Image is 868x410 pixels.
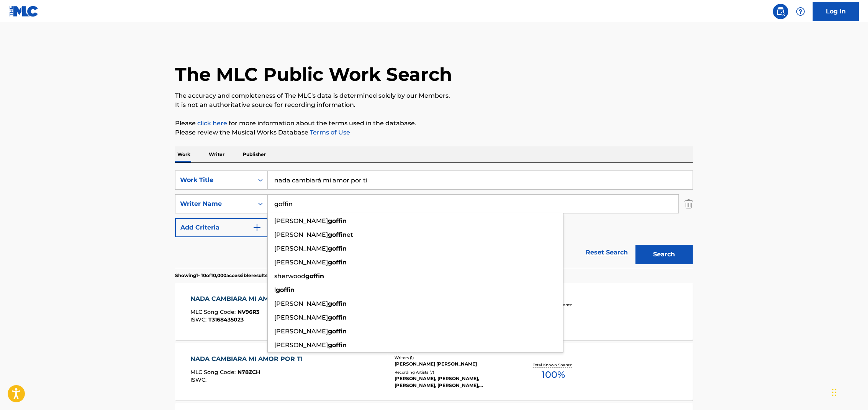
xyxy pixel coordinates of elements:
[191,316,209,323] span: ISWC :
[180,199,249,208] div: Writer Name
[328,217,347,225] strong: goffin
[542,368,565,382] span: 100 %
[274,300,328,307] span: [PERSON_NAME]
[175,171,693,268] form: Search Form
[274,328,328,335] span: [PERSON_NAME]
[191,376,209,383] span: ISWC :
[175,218,268,237] button: Add Criteria
[191,308,238,315] span: MLC Song Code :
[796,7,805,16] img: help
[197,120,227,127] a: click here
[274,217,328,225] span: [PERSON_NAME]
[635,245,693,264] button: Search
[274,231,328,238] span: [PERSON_NAME]
[238,369,260,376] span: N78ZCH
[175,100,693,110] p: It is not an authoritative source for recording information.
[274,314,328,321] span: [PERSON_NAME]
[274,272,305,280] span: sherwood
[328,245,347,252] strong: goffin
[328,259,347,266] strong: goffin
[685,194,693,213] img: Delete Criterion
[191,369,238,376] span: MLC Song Code :
[206,146,227,162] p: Writer
[175,91,693,100] p: The accuracy and completeness of The MLC's data is determined solely by our Members.
[328,328,347,335] strong: goffin
[209,316,244,323] span: T3168435023
[328,300,347,307] strong: goffin
[773,4,788,19] a: Public Search
[813,2,859,21] a: Log In
[582,244,632,261] a: Reset Search
[308,129,350,136] a: Terms of Use
[793,4,808,19] div: Help
[328,314,347,321] strong: goffin
[395,375,510,389] div: [PERSON_NAME], [PERSON_NAME], [PERSON_NAME], [PERSON_NAME], [PERSON_NAME]
[175,343,693,400] a: NADA CAMBIARA MI AMOR POR TIMLC Song Code:N78ZCHISWC:Writers (1)[PERSON_NAME] [PERSON_NAME]Record...
[328,341,347,349] strong: goffin
[191,294,307,303] div: NADA CAMBIARA MI AMOR POR TI
[241,146,268,162] p: Publisher
[252,223,262,232] img: 9d2ae6d4665cec9f34b9.svg
[175,128,693,137] p: Please review the Musical Works Database
[830,373,868,410] iframe: Chat Widget
[776,7,785,16] img: search
[9,6,39,17] img: MLC Logo
[533,362,574,368] p: Total Known Shares:
[274,286,276,294] span: l
[305,272,324,280] strong: goffin
[180,175,249,185] div: Work Title
[274,245,328,252] span: [PERSON_NAME]
[274,341,328,349] span: [PERSON_NAME]
[395,369,510,375] div: Recording Artists ( 7 )
[274,259,328,266] span: [PERSON_NAME]
[175,283,693,340] a: NADA CAMBIARA MI AMOR POR TIMLC Song Code:NV96R3ISWC:T3168435023Writers (1)[PERSON_NAME] [PERSON_...
[238,308,260,315] span: NV96R3
[175,146,193,162] p: Work
[276,286,295,294] strong: goffin
[395,361,510,367] div: [PERSON_NAME] [PERSON_NAME]
[395,355,510,361] div: Writers ( 1 )
[175,63,452,86] h1: The MLC Public Work Search
[832,381,837,404] div: Drag
[175,272,302,279] p: Showing 1 - 10 of 10,000 accessible results (Total 595,846 )
[191,354,307,364] div: NADA CAMBIARA MI AMOR POR TI
[175,119,693,128] p: Please for more information about the terms used in the database.
[347,231,353,238] span: et
[328,231,347,238] strong: goffin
